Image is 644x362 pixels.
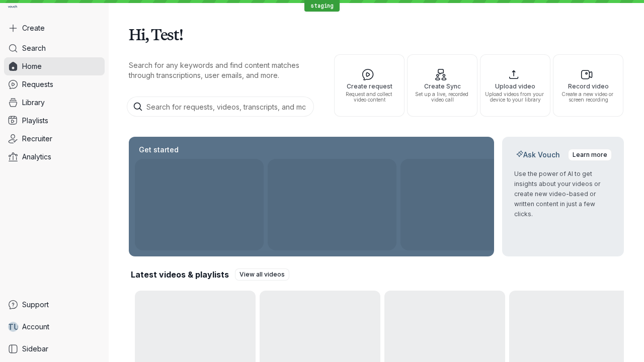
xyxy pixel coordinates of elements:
span: Create request [339,83,400,89]
a: Home [4,57,105,75]
button: Upload videoUpload videos from your device to your library [480,54,550,117]
span: Requests [22,79,53,89]
span: Recruiter [22,134,52,144]
span: Home [22,61,42,71]
a: Recruiter [4,130,105,148]
a: Sidebar [4,340,105,358]
span: Account [22,322,49,332]
a: Requests [4,75,105,94]
a: Library [4,94,105,112]
a: Support [4,296,105,314]
a: Search [4,39,105,57]
span: Record video [557,83,619,89]
a: Go to homepage [4,4,21,11]
span: T [8,322,14,332]
span: Support [22,300,49,310]
a: View all videos [235,268,289,281]
button: Record videoCreate a new video or screen recording [553,54,623,117]
span: Search [22,43,46,53]
span: View all videos [239,269,285,280]
span: Create Sync [412,83,473,89]
button: Create [4,19,105,37]
span: Create [22,23,45,33]
span: Create a new video or screen recording [557,92,619,103]
a: Analytics [4,148,105,166]
h2: Latest videos & playlists [131,269,229,280]
a: TUAccount [4,318,105,336]
button: Create SyncSet up a live, recorded video call [407,54,477,117]
p: Search for any keywords and find content matches through transcriptions, user emails, and more. [129,60,316,80]
span: Library [22,98,45,108]
span: Playlists [22,116,48,126]
input: Search for requests, videos, transcripts, and more... [127,97,314,117]
span: Upload videos from your device to your library [485,92,546,103]
span: Learn more [573,150,607,160]
a: Learn more [568,149,612,161]
h2: Get started [137,145,181,155]
span: Upload video [485,83,546,89]
span: Set up a live, recorded video call [412,92,473,103]
a: Playlists [4,112,105,130]
button: Create requestRequest and collect video content [334,54,405,117]
p: Use the power of AI to get insights about your videos or create new video-based or written conten... [514,169,612,219]
span: Request and collect video content [339,92,400,103]
h2: Ask Vouch [514,150,562,160]
span: Analytics [22,152,51,162]
span: U [14,322,19,332]
h1: Hi, Test! [129,20,624,48]
span: Sidebar [22,344,48,354]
